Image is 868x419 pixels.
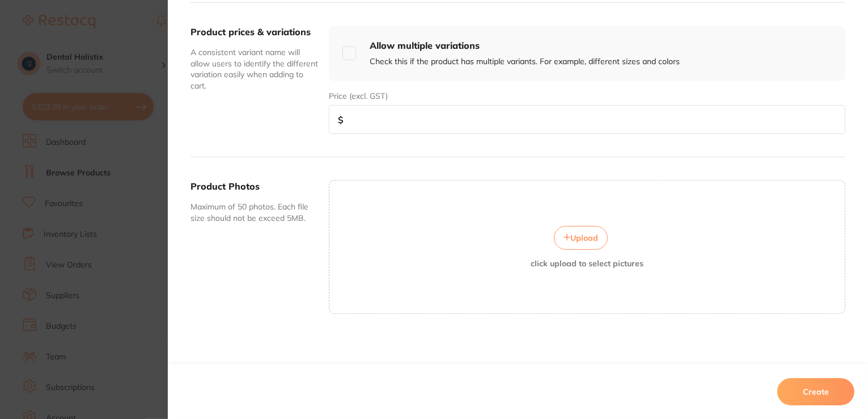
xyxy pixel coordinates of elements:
[329,91,388,100] label: Price (excl. GST)
[554,226,608,250] button: Upload
[190,47,320,91] p: A consistent variant name will allow users to identify the different variation easily when adding...
[190,181,260,192] label: Product Photos
[531,259,643,268] p: click upload to select pictures
[338,115,344,125] span: $
[370,56,680,68] p: Check this if the product has multiple variants. For example, different sizes and colors
[190,26,311,37] label: Product prices & variations
[570,233,598,243] span: Upload
[777,378,854,405] button: Create
[190,202,320,224] p: Maximum of 50 photos. Each file size should not be exceed 5MB.
[370,39,680,52] h4: Allow multiple variations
